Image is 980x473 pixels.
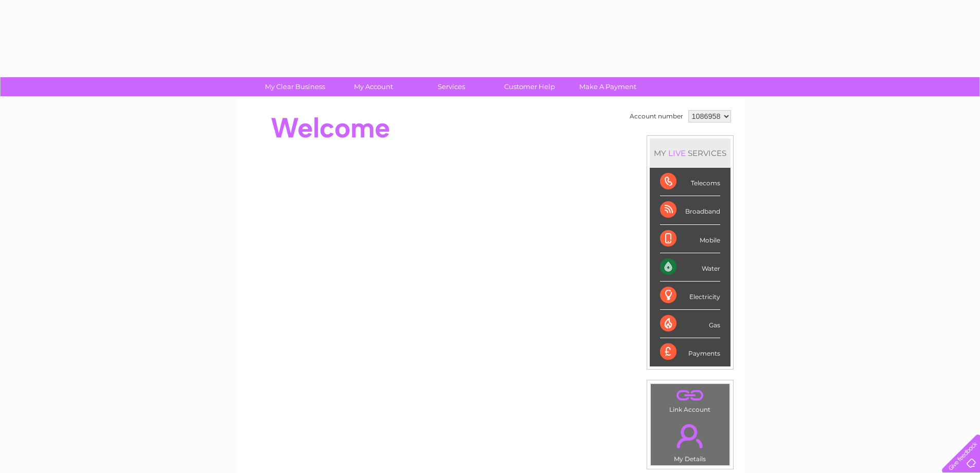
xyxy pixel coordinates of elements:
td: Account number [627,108,686,125]
div: Payments [660,338,720,366]
a: Customer Help [487,77,572,96]
div: Gas [660,310,720,338]
div: Water [660,253,720,282]
div: Broadband [660,196,720,224]
div: LIVE [666,148,688,158]
a: . [653,387,727,405]
td: Link Account [650,383,730,416]
div: Telecoms [660,168,720,196]
div: Mobile [660,225,720,253]
a: . [653,418,727,454]
a: My Account [331,77,416,96]
div: MY SERVICES [650,138,730,168]
a: Make A Payment [565,77,650,96]
div: Electricity [660,282,720,310]
td: My Details [650,415,730,466]
a: My Clear Business [253,77,337,96]
a: Services [409,77,494,96]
